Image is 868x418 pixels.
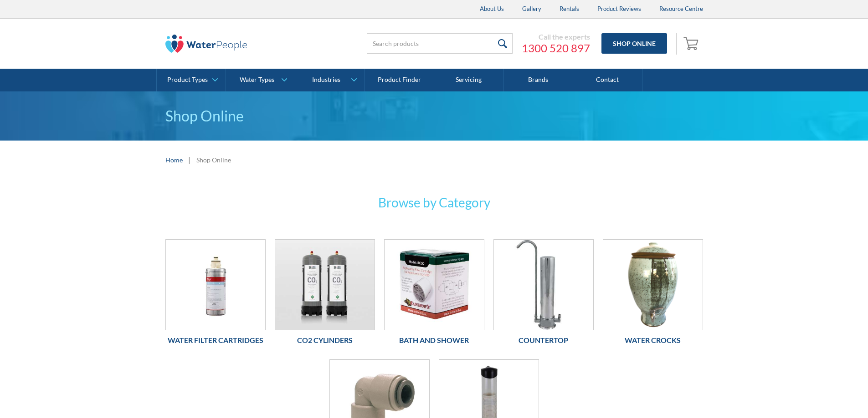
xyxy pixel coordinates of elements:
[257,193,612,212] h3: Browse by Category
[603,335,703,346] h6: Water Crocks
[167,76,208,84] div: Product Types
[312,76,340,84] div: Industries
[384,335,484,346] h6: Bath and Shower
[165,239,266,350] a: Water Filter CartridgesWater Filter Cartridges
[157,69,226,91] a: Product Types
[275,240,375,330] img: Co2 Cylinders
[522,41,590,55] a: 1300 520 897
[601,33,667,54] a: Shop Online
[196,155,231,165] div: Shop Online
[275,239,375,350] a: Co2 CylindersCo2 Cylinders
[187,154,192,165] div: |
[367,33,513,54] input: Search products
[226,69,295,91] a: Water Types
[165,335,266,346] h6: Water Filter Cartridges
[385,240,484,330] img: Bath and Shower
[384,239,484,350] a: Bath and ShowerBath and Shower
[683,36,701,50] img: shopping cart
[165,105,703,127] h1: Shop Online
[573,69,642,91] a: Contact
[603,239,703,350] a: Water CrocksWater Crocks
[275,335,375,346] h6: Co2 Cylinders
[522,32,590,41] div: Call the experts
[681,33,703,55] a: Open cart
[240,76,274,84] div: Water Types
[365,69,434,91] a: Product Finder
[165,35,247,53] img: The Water People
[165,155,183,165] a: Home
[493,335,594,346] h6: Countertop
[434,69,503,91] a: Servicing
[493,239,594,350] a: CountertopCountertop
[603,240,703,330] img: Water Crocks
[494,240,593,330] img: Countertop
[295,69,364,91] a: Industries
[503,69,573,91] a: Brands
[166,240,265,330] img: Water Filter Cartridges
